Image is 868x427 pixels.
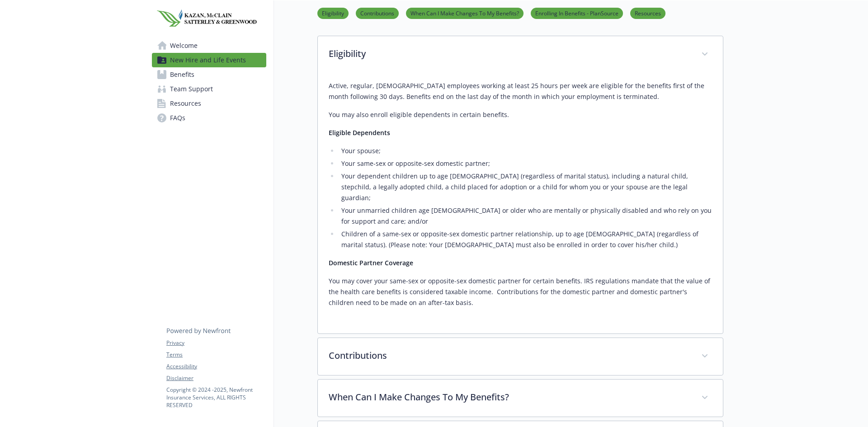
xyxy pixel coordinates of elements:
[166,386,266,409] p: Copyright © 2024 - 2025 , Newfront Insurance Services, ALL RIGHTS RESERVED
[329,258,413,267] strong: Domestic Partner Coverage
[630,9,665,17] a: Resources
[166,351,266,359] a: Terms
[152,67,266,82] a: Benefits
[329,128,390,137] strong: Eligible Dependents
[356,9,399,17] a: Contributions
[152,111,266,125] a: FAQs
[170,67,194,82] span: Benefits
[318,380,723,417] div: When Can I Make Changes To My Benefits?
[152,38,266,53] a: Welcome
[166,374,266,382] a: Disclaimer
[170,38,198,53] span: Welcome
[339,229,712,250] li: Children of a same-sex or opposite-sex domestic partner relationship, up to age [DEMOGRAPHIC_DATA...
[170,96,201,111] span: Resources
[318,36,723,73] div: Eligibility
[329,109,712,120] p: You may also enroll eligible dependents in certain benefits.
[170,53,246,67] span: New Hire and Life Events
[406,9,524,17] a: When Can I Make Changes To My Benefits?
[339,171,712,203] li: Your dependent children up to age [DEMOGRAPHIC_DATA] (regardless of marital status), including a ...
[317,9,349,17] a: Eligibility
[170,111,185,125] span: FAQs
[170,82,213,96] span: Team Support
[329,349,690,362] p: Contributions
[166,339,266,347] a: Privacy
[152,96,266,111] a: Resources
[318,73,723,333] div: Eligibility
[329,276,712,308] p: You may cover your same-sex or opposite-sex domestic partner for certain benefits. IRS regulation...
[152,82,266,96] a: Team Support
[329,47,690,61] p: Eligibility
[329,80,712,102] p: Active, regular, [DEMOGRAPHIC_DATA] employees working at least 25 hours per week are eligible for...
[339,205,712,227] li: Your unmarried children age [DEMOGRAPHIC_DATA] or older who are mentally or physically disabled a...
[531,9,623,17] a: Enrolling In Benefits - PlanSource
[166,362,266,371] a: Accessibility
[152,53,266,67] a: New Hire and Life Events
[318,338,723,375] div: Contributions
[339,158,712,169] li: Your same-sex or opposite-sex domestic partner;
[339,145,712,156] li: Your spouse;
[329,390,690,404] p: When Can I Make Changes To My Benefits?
